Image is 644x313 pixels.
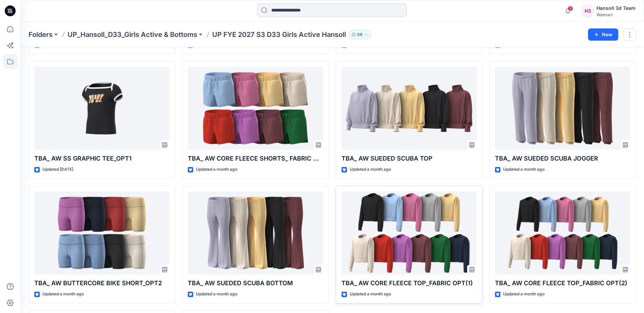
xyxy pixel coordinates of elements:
[503,291,545,298] p: Updated a month ago
[349,30,371,39] button: 68
[188,67,323,150] a: TBA_ AW CORE FLEECE SHORTS_ FABRIC OPT(2)
[495,67,630,150] a: TBA_ AW SUEDED SCUBA JOGGER
[68,30,197,39] a: UP_Hansoll_D33_Girls Active & Bottoms
[34,154,169,163] p: TBA_ AW SS GRAPHIC TEE_OPT1
[350,291,391,298] p: Updated a month ago
[588,28,618,41] button: New
[582,5,594,17] div: H3
[596,12,636,17] div: Walmart
[342,154,477,163] p: TBA_ AW SUEDED SCUBA TOP
[42,291,84,298] p: Updated a month ago
[342,191,477,274] a: TBA_ AW CORE FLEECE TOP_FABRIC OPT(1)
[196,291,237,298] p: Updated a month ago
[495,191,630,274] a: TBA_ AW CORE FLEECE TOP_FABRIC OPT(2)
[188,191,323,274] a: TBA_ AW SUEDED SCUBA BOTTOM
[342,278,477,288] p: TBA_ AW CORE FLEECE TOP_FABRIC OPT(1)
[495,154,630,163] p: TBA_ AW SUEDED SCUBA JOGGER
[34,191,169,274] a: TBA_ AW BUTTERCORE BIKE SHORT_OPT2
[29,30,53,39] a: Folders
[196,166,237,173] p: Updated a month ago
[596,4,636,12] div: Hansoll 3d Team
[212,30,346,39] p: UP FYE 2027 S3 D33 Girls Active Hansoll
[188,154,323,163] p: TBA_ AW CORE FLEECE SHORTS_ FABRIC OPT(2)
[357,31,363,38] p: 68
[568,6,573,11] span: 3
[503,166,545,173] p: Updated a month ago
[188,278,323,288] p: TBA_ AW SUEDED SCUBA BOTTOM
[495,278,630,288] p: TBA_ AW CORE FLEECE TOP_FABRIC OPT(2)
[34,278,169,288] p: TBA_ AW BUTTERCORE BIKE SHORT_OPT2
[350,166,391,173] p: Updated a month ago
[342,67,477,150] a: TBA_ AW SUEDED SCUBA TOP
[42,166,73,173] p: Updated [DATE]
[34,67,169,150] a: TBA_ AW SS GRAPHIC TEE_OPT1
